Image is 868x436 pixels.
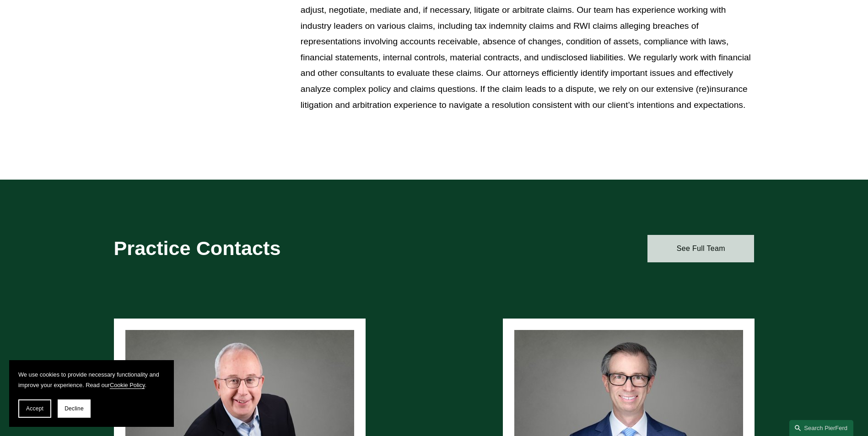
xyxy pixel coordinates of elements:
[65,405,84,412] span: Decline
[647,235,754,262] a: See Full Team
[789,420,853,436] a: Search this site
[58,399,91,418] button: Decline
[18,369,165,390] p: We use cookies to provide necessary functionality and improve your experience. Read our .
[114,236,408,260] h2: Practice Contacts
[110,382,145,388] a: Cookie Policy
[26,405,43,412] span: Accept
[9,360,174,427] section: Cookie banner
[18,399,51,418] button: Accept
